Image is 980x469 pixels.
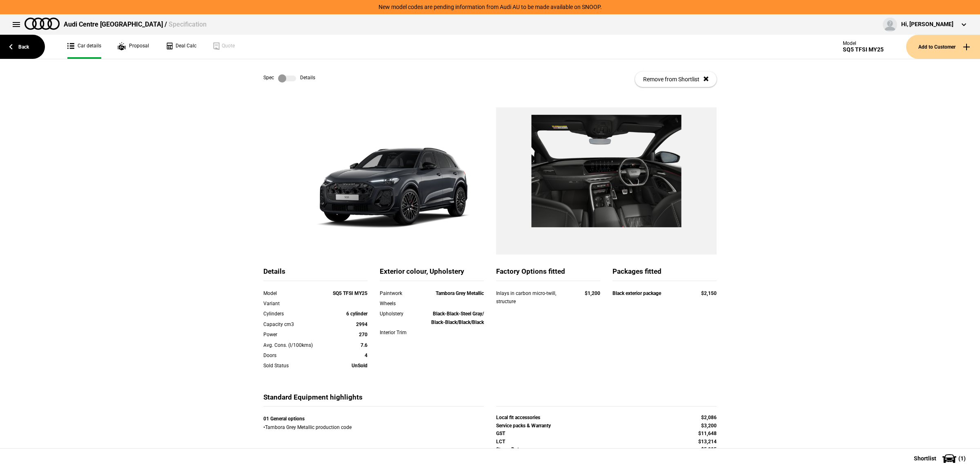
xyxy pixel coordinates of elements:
[496,423,551,429] strong: Service packs & Warranty
[635,71,717,87] button: Remove from Shortlist
[914,456,936,461] span: Shortlist
[843,40,884,46] div: Model
[263,74,315,83] div: Spec Details
[64,20,207,29] div: Audi Centre [GEOGRAPHIC_DATA] /
[958,456,966,461] span: ( 1 )
[701,290,717,296] strong: $2,150
[701,423,717,429] strong: $3,200
[701,447,717,452] strong: $5,995
[585,290,600,296] strong: $1,200
[698,439,717,444] strong: $13,214
[361,342,367,348] strong: 7.6
[359,332,367,337] strong: 270
[380,328,421,337] div: Interior Trim
[496,431,505,436] strong: GST
[118,35,149,59] a: Proposal
[612,267,717,281] div: Packages fitted
[263,267,367,281] div: Details
[333,290,367,296] strong: SQ5 TFSI MY25
[902,448,980,469] button: Shortlist(1)
[263,331,326,339] div: Power
[165,35,196,59] a: Deal Calc
[24,18,60,30] img: audi.png
[263,310,326,318] div: Cylinders
[263,289,326,297] div: Model
[612,290,661,296] strong: Black exterior package
[263,320,326,328] div: Capacity cm3
[906,35,980,59] button: Add to Customer
[431,311,484,325] strong: Black-Black-Steel Gray/ Black-Black/Black/Black
[365,353,367,358] strong: 4
[263,341,326,349] div: Avg. Cons. (l/100kms)
[380,267,484,281] div: Exterior colour, Upholstery
[67,35,101,59] a: Car details
[698,431,717,436] strong: $11,648
[263,362,326,370] div: Sold Status
[263,299,326,308] div: Variant
[701,415,717,420] strong: $2,086
[496,447,521,452] strong: Stamp Duty
[496,289,569,306] div: Inlays in carbon micro-twill, structure
[263,393,484,407] div: Standard Equipment highlights
[436,290,484,296] strong: Tambora Grey Metallic
[263,351,326,360] div: Doors
[380,299,421,308] div: Wheels
[380,310,421,318] div: Upholstery
[496,415,540,420] strong: Local fit accessories
[901,20,953,29] div: Hi, [PERSON_NAME]
[352,363,367,368] strong: UnSold
[843,46,884,53] div: SQ5 TFSI MY25
[496,439,505,444] strong: LCT
[169,20,207,28] span: Specification
[356,322,367,327] strong: 2994
[263,416,305,422] strong: 01 General options
[346,311,367,317] strong: 6 cylinder
[496,267,600,281] div: Factory Options fitted
[380,289,421,297] div: Paintwork
[263,415,484,431] div: • Tambora Grey Metallic production code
